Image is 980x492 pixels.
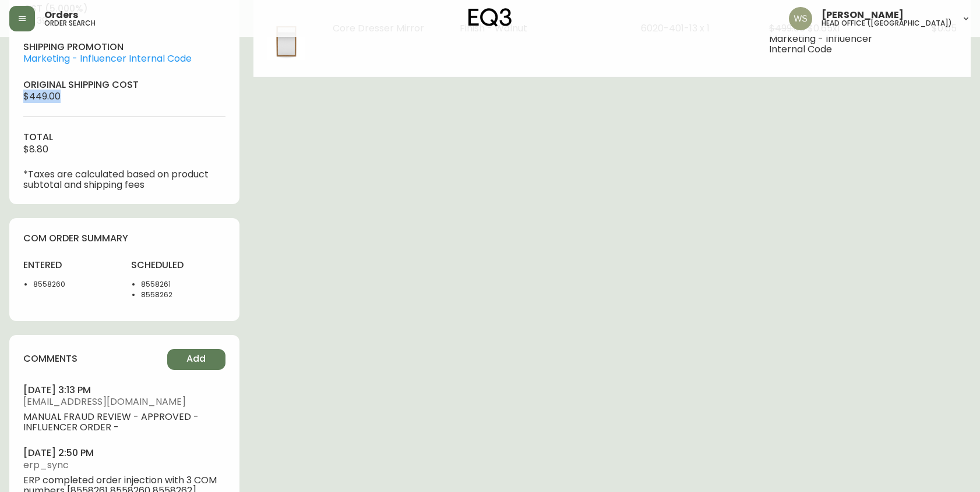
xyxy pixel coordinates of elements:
[186,352,206,365] span: Add
[23,169,225,190] p: *Taxes are calculated based on product subtotal and shipping fees
[44,10,78,20] span: Orders
[141,290,225,300] li: 8558262
[33,279,117,290] li: 8558260
[23,90,61,103] span: $449.00
[23,352,77,365] h4: comments
[23,384,225,397] h4: [DATE] 3:13 pm
[23,460,225,470] span: erp_sync
[23,397,225,407] span: [EMAIL_ADDRESS][DOMAIN_NAME]
[44,20,96,27] h5: order search
[23,232,225,245] h4: com order summary
[23,41,225,54] h4: shipping promotion
[23,447,225,459] h4: [DATE] 2:50 pm
[769,32,872,56] span: Marketing - Influencer Internal Code
[167,349,225,370] button: Add
[23,131,225,144] h4: total
[141,279,225,290] li: 8558261
[23,142,48,156] span: $8.80
[23,52,192,65] a: Marketing - Influencer Internal Code
[131,259,225,272] h4: scheduled
[468,8,512,27] img: logo
[23,79,225,91] h4: original shipping cost
[23,259,117,272] h4: entered
[267,23,305,60] img: 7c8e19e6-e22e-4981-aa1d-089ca1ca59cc.jpg
[23,412,225,433] span: MANUAL FRAUD REVIEW - APPROVED - INFLUENCER ORDER -
[789,7,812,30] img: d421e764c7328a6a184e62c810975493
[822,10,904,20] span: [PERSON_NAME]
[822,20,952,27] h5: head office ([GEOGRAPHIC_DATA])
